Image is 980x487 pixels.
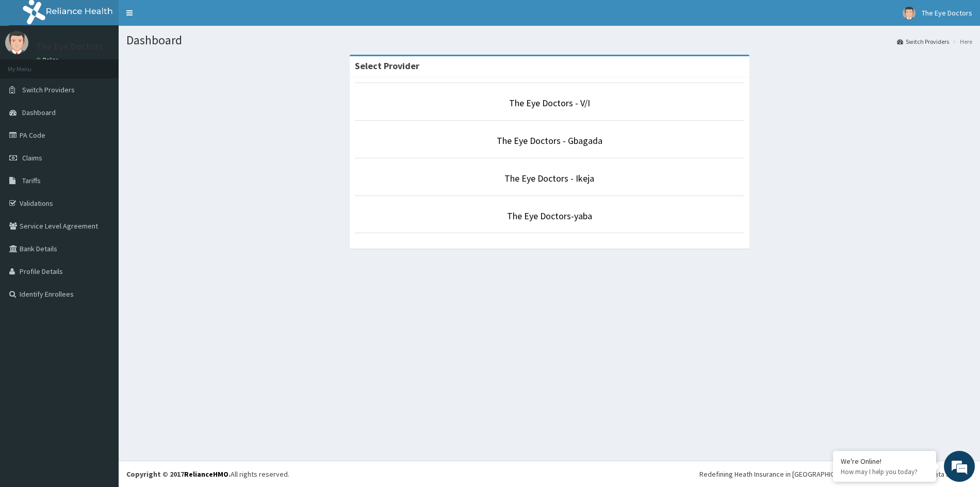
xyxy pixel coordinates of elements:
[184,469,228,479] a: RelianceHMO
[36,56,61,63] a: Online
[497,135,602,147] a: The Eye Doctors - Gbagada
[126,34,972,47] h1: Dashboard
[950,37,972,46] li: Here
[504,172,594,184] a: The Eye Doctors - Ikeja
[126,469,231,479] strong: Copyright © 2017 .
[903,7,916,20] img: User Image
[699,469,972,479] div: Redefining Heath Insurance in [GEOGRAPHIC_DATA] using Telemedicine and Data Science!
[922,8,972,18] span: The Eye Doctors
[22,153,42,163] span: Claims
[22,176,41,185] span: Tariffs
[841,457,928,466] div: We're Online!
[507,210,592,222] a: The Eye Doctors-yaba
[509,97,590,109] a: The Eye Doctors - V/I
[22,85,75,94] span: Switch Providers
[355,60,419,72] strong: Select Provider
[897,37,949,46] a: Switch Providers
[5,31,28,54] img: User Image
[119,461,980,487] footer: All rights reserved.
[841,467,928,476] p: How may I help you today?
[22,108,56,117] span: Dashboard
[36,42,103,51] p: The Eye Doctors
